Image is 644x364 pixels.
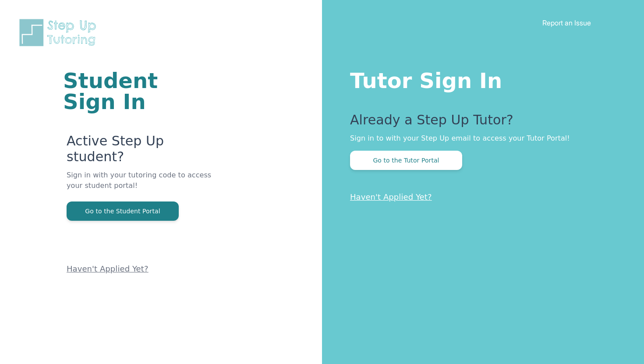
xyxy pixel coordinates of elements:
[67,133,217,170] p: Active Step Up student?
[67,170,217,201] p: Sign in with your tutoring code to access your student portal!
[542,18,591,27] a: Report an Issue
[350,192,432,201] a: Haven't Applied Yet?
[350,156,462,164] a: Go to the Tutor Portal
[350,151,462,170] button: Go to the Tutor Portal
[67,201,179,221] button: Go to the Student Portal
[350,112,609,133] p: Already a Step Up Tutor?
[18,18,102,48] img: Step Up Tutoring horizontal logo
[350,67,609,91] h1: Tutor Sign In
[67,264,149,273] a: Haven't Applied Yet?
[63,70,217,112] h1: Student Sign In
[67,207,179,215] a: Go to the Student Portal
[350,133,609,144] p: Sign in to with your Step Up email to access your Tutor Portal!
